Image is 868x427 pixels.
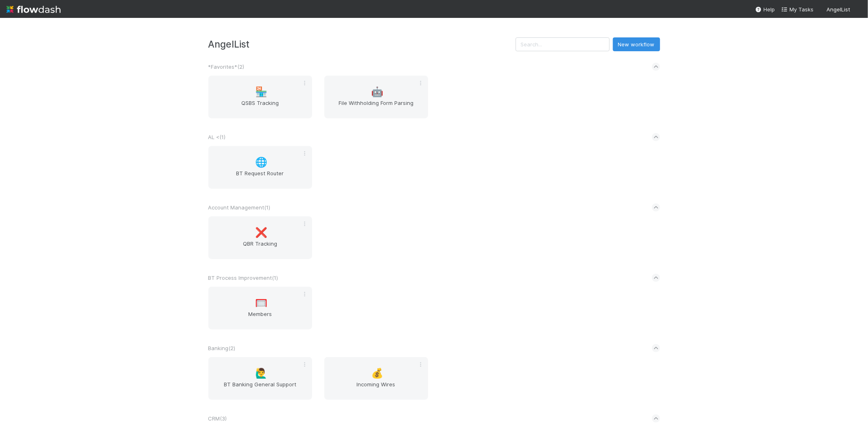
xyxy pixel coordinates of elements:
[755,5,775,13] div: Help
[208,76,312,118] a: 🏪QSBS Tracking
[212,310,309,326] span: Members
[212,99,309,115] span: QSBS Tracking
[208,415,227,422] span: CRM ( 3 )
[328,99,425,115] span: File Withholding Form Parsing
[208,204,271,211] span: Account Management ( 1 )
[255,227,267,238] span: ❌
[781,5,813,13] a: My Tasks
[324,357,428,400] a: 💰Incoming Wires
[826,6,850,13] span: AngelList
[371,87,383,97] span: 🤖
[208,345,236,351] span: Banking ( 2 )
[212,240,309,256] span: QBR Tracking
[208,39,516,50] h3: AngelList
[853,6,861,14] img: avatar_66854b90-094e-431f-b713-6ac88429a2b8.png
[255,298,267,308] span: 🥅
[255,87,267,97] span: 🏪
[212,169,309,185] span: BT Request Router
[516,37,610,51] input: Search...
[371,368,383,379] span: 💰
[208,287,312,329] a: 🥅Members
[255,368,267,379] span: 🙋‍♂️
[613,37,660,51] button: New workflow
[208,134,226,140] span: AL < ( 1 )
[7,2,61,16] img: logo-inverted-e16ddd16eac7371096b0.svg
[208,146,312,189] a: 🌐BT Request Router
[324,76,428,118] a: 🤖File Withholding Form Parsing
[255,157,267,168] span: 🌐
[328,380,425,396] span: Incoming Wires
[208,357,312,400] a: 🙋‍♂️BT Banking General Support
[208,216,312,259] a: ❌QBR Tracking
[781,6,813,13] span: My Tasks
[208,274,278,281] span: BT Process Improvement ( 1 )
[212,380,309,396] span: BT Banking General Support
[208,63,245,70] span: *Favorites* ( 2 )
